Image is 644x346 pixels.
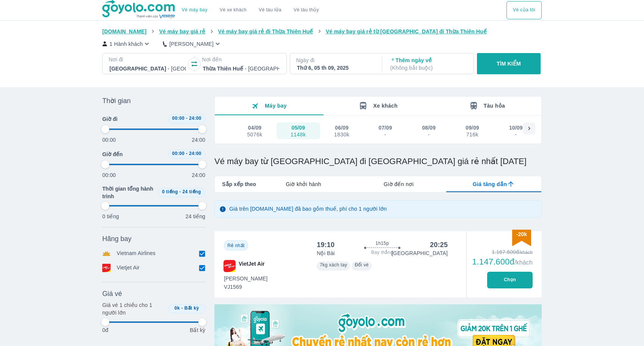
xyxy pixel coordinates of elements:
[422,124,436,132] div: 08/09
[378,124,392,132] div: 07/09
[291,124,305,132] div: 05/09
[186,116,188,121] span: -
[422,132,435,138] div: -
[514,259,533,266] span: /khách
[334,132,349,138] div: 1830k
[169,40,214,48] p: [PERSON_NAME]
[224,275,267,282] span: [PERSON_NAME]
[233,122,523,139] div: scrollable day and price
[477,53,540,74] button: TÌM KIẾM
[484,103,505,109] span: Tàu hỏa
[291,132,306,138] div: 1148k
[175,305,180,311] span: 0k
[102,213,119,220] p: 0 tiếng
[375,240,389,246] span: 1h15p
[248,124,262,132] div: 04/09
[265,103,287,109] span: Máy bay
[390,64,467,72] p: ( Không bắt buộc )
[373,103,397,109] span: Xe khách
[509,124,523,132] div: 10/09
[117,249,156,258] p: Vietnam Airlines
[472,248,533,256] div: 1.167.600đ
[102,96,131,105] span: Thời gian
[102,326,108,334] p: 0đ
[179,189,181,194] span: -
[286,180,321,188] span: Giờ khởi hành
[183,189,201,194] span: 24 tiếng
[239,260,264,272] span: VietJet Air
[253,1,288,19] a: Vé tàu lửa
[220,7,247,13] a: Vé xe khách
[189,151,202,156] span: 24:00
[466,132,479,138] div: 716k
[256,176,541,192] div: lab API tabs example
[296,56,374,64] p: Ngày đi
[473,180,507,188] span: Giá tăng dần
[102,185,155,200] span: Thời gian tổng hành trình
[102,136,116,144] p: 00:00
[510,132,522,138] div: -
[392,249,448,257] p: [GEOGRAPHIC_DATA]
[102,234,131,243] span: Hãng bay
[227,243,244,248] span: Rẻ nhất
[176,1,325,19] div: choose transportation mode
[355,262,369,268] span: Đổi vé
[181,305,183,311] span: -
[384,180,414,188] span: Giờ đến nơi
[516,231,527,237] span: -20k
[247,132,262,138] div: 5076k
[190,326,205,334] p: Bất kỳ
[172,151,184,156] span: 00:00
[102,150,123,158] span: Giờ đến
[182,7,208,13] a: Vé máy bay
[172,116,184,121] span: 00:00
[102,28,147,34] span: [DOMAIN_NAME]
[390,56,467,72] p: Thêm ngày về
[466,124,479,132] div: 09/09
[102,301,165,316] p: Giá vé 1 chiều cho 1 người lớn
[189,116,202,121] span: 24:00
[102,171,116,179] p: 00:00
[186,151,188,156] span: -
[320,262,347,268] span: 7kg xách tay
[162,189,178,194] span: 0 tiếng
[192,171,205,179] p: 24:00
[109,56,187,63] p: Nơi đi
[102,40,151,48] button: 1 Hành khách
[317,240,335,249] div: 19:10
[102,28,542,35] nav: breadcrumb
[224,260,236,272] img: VJ
[297,64,374,72] div: Thứ 6, 05 th 09, 2025
[512,230,531,246] img: discount
[430,240,448,249] div: 20:25
[218,28,313,34] span: Vé máy bay giá rẻ đi Thừa Thiên Huế
[202,56,280,63] p: Nơi đến
[214,156,542,167] h1: Vé máy bay từ [GEOGRAPHIC_DATA] đi [GEOGRAPHIC_DATA] giá rẻ nhất [DATE]
[472,257,533,266] div: 1.147.600đ
[506,1,542,19] button: Vé của tôi
[186,213,205,220] p: 24 tiếng
[117,264,140,272] p: Vietjet Air
[379,132,392,138] div: -
[288,1,325,19] button: Vé tàu thủy
[229,205,387,213] p: Giá trên [DOMAIN_NAME] đã bao gồm thuế, phí cho 1 người lớn
[506,1,542,19] div: choose transportation mode
[102,289,122,298] span: Giá vé
[159,28,205,34] span: Vé máy bay giá rẻ
[102,115,117,123] span: Giờ đi
[497,60,521,67] p: TÌM KIẾM
[224,283,267,291] span: VJ1569
[317,249,335,257] p: Nội Bài
[487,272,533,288] button: Chọn
[335,124,349,132] div: 06/09
[184,305,199,311] span: Bất kỳ
[163,40,222,48] button: [PERSON_NAME]
[109,40,143,48] p: 1 Hành khách
[192,136,205,144] p: 24:00
[326,28,487,34] span: Vé máy bay giá rẻ từ [GEOGRAPHIC_DATA] đi Thừa Thiên Huế
[222,180,256,188] span: Sắp xếp theo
